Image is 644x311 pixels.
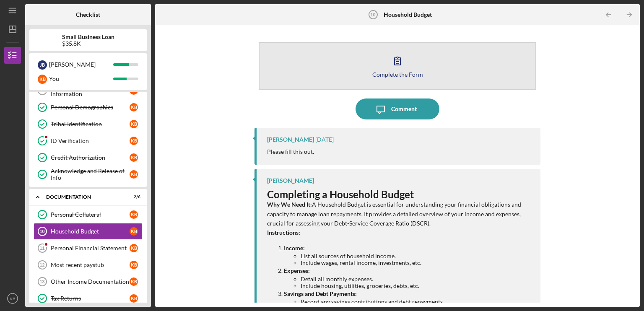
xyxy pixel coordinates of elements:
li: Record any savings contributions and debt repayments. [301,298,532,305]
div: 2 / 6 [125,194,140,200]
div: Comment [391,98,417,119]
div: [PERSON_NAME] [49,57,113,72]
a: Tribal IdentificationKB [34,116,143,132]
time: 2025-08-13 13:09 [315,136,334,143]
a: Personal DemographicsKB [34,99,143,116]
button: Comment [356,98,439,119]
div: K B [130,261,138,269]
div: K B [130,244,138,252]
strong: Income: [284,244,305,251]
a: 10Household BudgetKB [34,223,143,240]
div: You [49,72,113,86]
li: Detail all monthly expenses. [301,276,532,282]
button: KB [4,290,21,307]
div: K B [130,120,138,128]
a: 13Other Income DocumentationKB [34,273,143,290]
div: [PERSON_NAME] [267,177,314,184]
b: Household Budget [384,11,432,18]
div: Other Income Documentation [51,278,130,285]
a: Personal CollateralKB [34,206,143,223]
p: A Household Budget is essential for understanding your financial obligations and capacity to mana... [267,200,532,228]
a: 11Personal Financial StatementKB [34,240,143,257]
strong: Expenses: [284,267,310,274]
b: Checklist [76,11,100,18]
li: List all sources of household income. [301,253,532,259]
tspan: 11 [39,246,44,251]
div: Most recent paystub [51,262,130,268]
div: K B [130,137,138,145]
div: J B [38,60,47,70]
div: K B [130,103,138,111]
div: Credit Authorization [51,154,130,161]
strong: Savings and Debt Payments: [284,290,357,297]
strong: Instructions: [267,229,300,236]
div: Household Budget [51,228,130,235]
div: K B [130,277,138,286]
tspan: 10 [39,229,44,234]
a: 12Most recent paystubKB [34,257,143,273]
div: K B [130,227,138,236]
div: Tax Returns [51,295,130,302]
h3: Completing a Household Budget [267,189,532,200]
div: K B [130,170,138,179]
div: Personal Collateral [51,211,130,218]
a: Credit AuthorizationKB [34,149,143,166]
strong: Why We Need It: [267,201,312,208]
a: ID VerificationKB [34,132,143,149]
div: K B [130,153,138,162]
div: [PERSON_NAME] [267,136,314,143]
text: KB [10,296,16,301]
a: Tax ReturnsKB [34,290,143,307]
div: Tribal Identification [51,121,130,127]
a: Acknowledge and Release of InfoKB [34,166,143,183]
li: Include wages, rental income, investments, etc. [301,259,532,266]
div: Acknowledge and Release of Info [51,168,130,181]
div: Documentation [46,194,119,200]
tspan: 13 [39,279,44,284]
div: Personal Demographics [51,104,130,111]
b: Small Business Loan [62,34,114,40]
div: $35.8K [62,40,114,47]
p: Please fill this out. [267,147,314,156]
div: ID Verification [51,137,130,144]
div: Personal Financial Statement [51,245,130,251]
div: K B [38,75,47,84]
tspan: 10 [371,12,376,17]
div: K B [130,210,138,219]
div: Complete the Form [372,71,423,78]
tspan: 12 [39,262,44,267]
button: Complete the Form [259,42,536,90]
div: K B [130,294,138,303]
li: Include housing, utilities, groceries, debts, etc. [301,282,532,289]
